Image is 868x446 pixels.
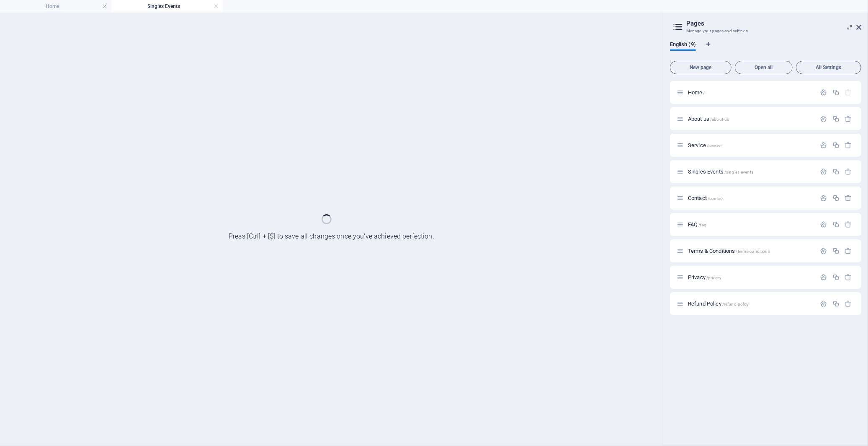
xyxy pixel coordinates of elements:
div: Settings [820,194,827,202]
div: Remove [845,115,852,122]
h4: Singles Events [111,2,223,11]
span: New page [674,65,728,70]
div: Privacy/privacy [685,275,816,280]
div: Remove [845,274,852,281]
span: / [703,91,705,95]
div: Settings [820,247,827,254]
div: Remove [845,221,852,228]
div: Duplicate [832,89,840,96]
div: Refund Policy/refund-policy [685,301,816,306]
span: /faq [699,223,707,227]
span: Click to open page [688,274,721,280]
div: Duplicate [832,194,840,202]
span: /contact [708,196,724,201]
div: Remove [845,300,852,307]
div: FAQ/faq [685,222,816,227]
span: Click to open page [688,89,705,96]
div: Terms & Conditions/terms-conditions [685,248,816,254]
h3: Manage your pages and settings [686,27,845,35]
div: Duplicate [832,168,840,175]
div: About us/about-us [685,116,816,122]
div: Duplicate [832,115,840,122]
div: Settings [820,300,827,307]
span: /singles-events [724,170,753,174]
div: The startpage cannot be deleted [845,89,852,96]
div: Language Tabs [670,41,861,57]
div: Home/ [685,90,816,95]
button: Open all [735,61,793,74]
span: Click to open page [688,142,721,148]
div: Settings [820,168,827,175]
span: FAQ [688,221,706,228]
div: Duplicate [832,221,840,228]
h2: Pages [686,20,861,27]
div: Duplicate [832,142,840,149]
span: Open all [739,65,789,70]
div: Remove [845,247,852,254]
span: Click to open page [688,248,770,254]
span: /refund-policy [722,302,749,306]
div: Contact/contact [685,195,816,201]
div: Settings [820,274,827,281]
div: Duplicate [832,274,840,281]
span: English (9) [670,39,696,51]
div: Settings [820,142,827,149]
div: Remove [845,142,852,149]
span: /terms-conditions [736,249,770,254]
div: Settings [820,89,827,96]
div: Settings [820,221,827,228]
span: /privacy [706,275,721,280]
div: Remove [845,168,852,175]
button: New page [670,61,731,74]
span: /about-us [710,117,729,122]
span: Contact [688,195,724,201]
span: Click to open page [688,301,749,307]
span: /service [707,143,721,148]
div: Service/service [685,143,816,148]
div: Settings [820,115,827,122]
button: All Settings [796,61,861,74]
div: Duplicate [832,247,840,254]
span: Singles Events [688,169,753,175]
div: Remove [845,194,852,202]
div: Duplicate [832,300,840,307]
div: Singles Events/singles-events [685,169,816,174]
span: Click to open page [688,116,729,122]
span: All Settings [800,65,858,70]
